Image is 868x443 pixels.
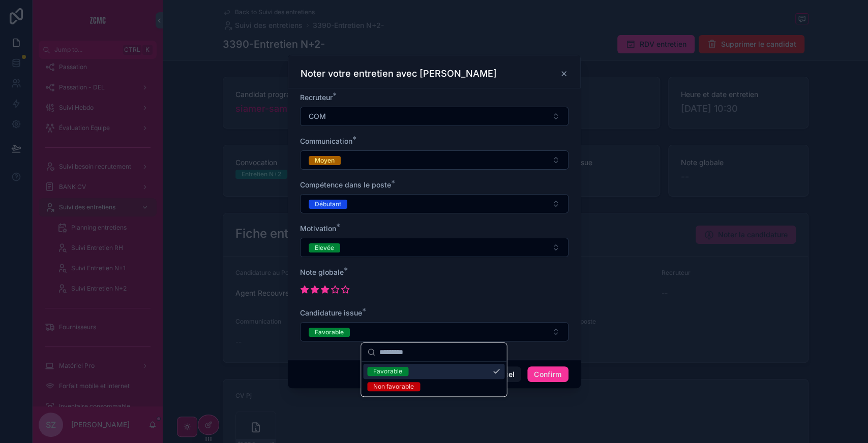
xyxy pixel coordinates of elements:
span: Note globale [300,268,344,276]
div: Suggestions [361,362,506,396]
div: Favorable [373,367,402,376]
button: Select Button [300,238,568,257]
span: COM [309,111,326,121]
span: Compétence dans le poste [300,180,391,189]
h3: Noter votre entretien avec [PERSON_NAME] [301,68,497,80]
button: Select Button [300,107,568,126]
div: Favorable [315,328,344,337]
span: Recruteur [300,93,333,102]
button: Select Button [300,194,568,213]
span: Communication [300,137,352,145]
button: Select Button [300,150,568,170]
div: Elevée [315,243,334,252]
span: Motivation [300,224,336,233]
div: Débutant [315,200,341,209]
button: Select Button [300,322,568,341]
div: Moyen [315,156,335,165]
div: Non favorable [373,382,414,391]
button: Confirm [527,366,568,383]
span: Candidature issue [300,308,362,317]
